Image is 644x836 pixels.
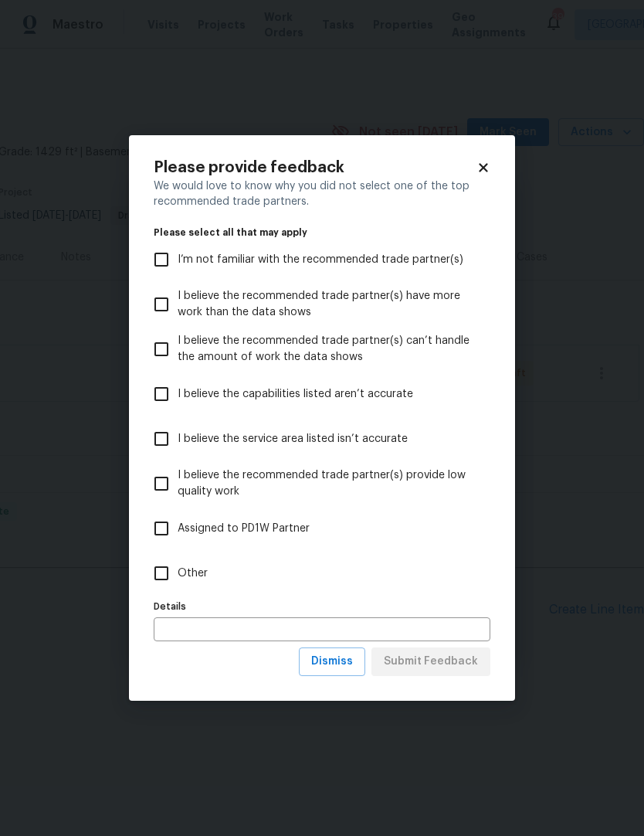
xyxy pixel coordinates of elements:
span: I believe the capabilities listed aren’t accurate [178,386,413,403]
label: Details [154,602,490,611]
h2: Please provide feedback [154,160,476,175]
span: Assigned to PD1W Partner [178,521,310,537]
button: Dismiss [299,647,365,676]
span: Dismiss [311,652,353,671]
legend: Please select all that may apply [154,228,490,237]
span: I believe the recommended trade partner(s) have more work than the data shows [178,288,478,321]
span: Other [178,566,208,582]
div: We would love to know why you did not select one of the top recommended trade partners. [154,178,490,209]
span: I’m not familiar with the recommended trade partner(s) [178,252,463,268]
span: I believe the recommended trade partner(s) can’t handle the amount of work the data shows [178,333,478,365]
span: I believe the service area listed isn’t accurate [178,431,408,447]
span: I believe the recommended trade partner(s) provide low quality work [178,467,478,500]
